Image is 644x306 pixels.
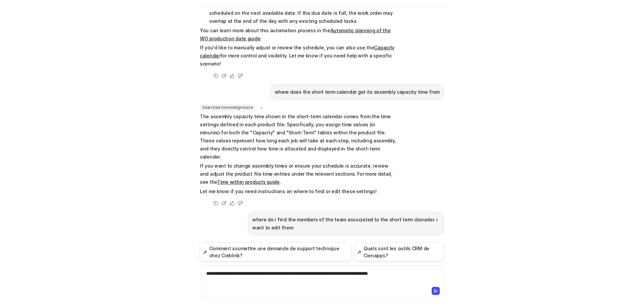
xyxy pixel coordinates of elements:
[200,162,396,186] p: If you want to change assembly times or ensure your schedule is accurate, review and adjust the p...
[200,28,391,41] a: Automatic planning of the WO production date guide
[354,243,444,261] button: Quels sont les outils CRM de Cienapps?
[200,104,255,111] span: Searched knowledge base
[217,179,280,185] a: Time within products guide
[252,216,440,232] p: where do i find the members of the team associated to the short term clanader. i want to edit them
[275,88,440,96] p: where does the short term calendar get its assembly capacity time from
[200,27,396,43] p: You can learn more about this automation process in the .
[200,243,352,261] button: Comment soumettre une demande de support technique chez Cieblink?
[200,44,396,68] p: If you'd like to manually adjust or review the schedule, you can also use the for more control an...
[200,187,396,195] p: Let me know if you need instructions on where to find or edit these settings!
[200,113,396,161] p: The assembly capacity time shown in the short-term calendar comes from the time settings defined ...
[207,1,396,25] li: If there are no open time slots available on the due date, the work order will be scheduled on th...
